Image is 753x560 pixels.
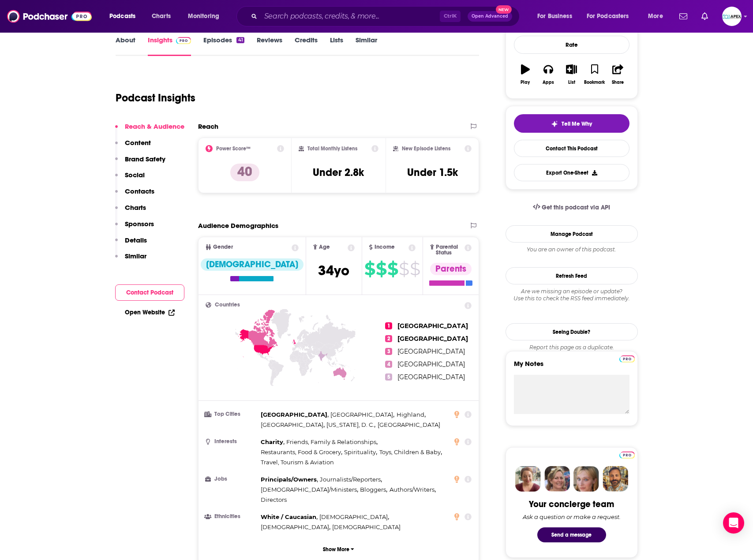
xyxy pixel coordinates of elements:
[506,267,638,284] button: Refresh Feed
[261,448,341,455] span: Restaurants, Food & Grocery
[506,323,638,340] a: Seeing Double?
[430,263,472,275] div: Parents
[543,80,554,85] div: Apps
[261,474,318,485] span: ,
[7,8,92,25] img: Podchaser - Follow, Share and Rate Podcasts
[318,262,349,279] span: 34 yo
[397,335,468,343] span: [GEOGRAPHIC_DATA]
[115,203,146,220] button: Charts
[115,122,184,138] button: Reach & Audience
[115,171,145,187] button: Social
[407,166,458,179] h3: Under 1.5k
[115,252,146,268] button: Similar
[436,244,463,256] span: Parental Status
[261,476,317,483] span: Principals/Owners
[115,138,151,155] button: Content
[188,10,219,22] span: Monitoring
[344,448,376,455] span: Spirituality
[410,262,420,276] span: $
[125,138,151,147] p: Content
[261,437,285,447] span: ,
[573,466,599,492] img: Jules Profile
[544,466,570,492] img: Barbara Profile
[295,36,318,56] a: Credits
[245,6,528,26] div: Search podcasts, credits, & more...
[332,523,401,530] span: [DEMOGRAPHIC_DATA]
[116,91,195,105] h1: Podcast Insights
[698,9,712,24] a: Show notifications dropdown
[397,373,465,381] span: [GEOGRAPHIC_DATA]
[514,359,629,375] label: My Notes
[390,486,435,493] span: Authors/Writers
[584,80,605,85] div: Bookmark
[397,360,465,368] span: [GEOGRAPHIC_DATA]
[581,9,642,23] button: open menu
[514,164,629,181] button: Export One-Sheet
[506,246,638,253] div: You are an owner of this podcast.
[286,438,376,445] span: Friends, Family & Relationships
[648,10,663,22] span: More
[261,485,358,495] span: ,
[722,7,742,26] img: User Profile
[125,171,145,179] p: Social
[148,36,191,56] a: InsightsPodchaser Pro
[203,36,244,56] a: Episodes41
[125,309,175,316] a: Open Website
[385,373,392,381] span: 5
[261,410,329,420] span: ,
[619,450,635,459] a: Pro website
[514,114,629,133] button: tell me why sparkleTell Me Why
[330,36,343,56] a: Lists
[146,9,176,23] a: Charts
[514,140,629,157] a: Contact This Podcast
[261,438,283,445] span: Charity
[261,513,316,520] span: White / Caucasian
[261,421,323,428] span: [GEOGRAPHIC_DATA]
[360,486,386,493] span: Bloggers
[568,80,575,85] div: List
[385,335,392,342] span: 2
[360,485,387,495] span: ,
[562,120,592,127] span: Tell Me Why
[385,348,392,355] span: 3
[515,466,541,492] img: Sydney Profile
[506,225,638,243] a: Manage Podcast
[261,522,330,532] span: ,
[514,36,629,54] div: Rate
[261,9,440,23] input: Search podcasts, credits, & more...
[125,122,184,131] p: Reach & Audience
[537,10,572,22] span: For Business
[319,512,389,522] span: ,
[198,122,218,131] h2: Reach
[330,411,393,418] span: [GEOGRAPHIC_DATA]
[514,59,537,90] button: Play
[531,9,583,23] button: open menu
[176,37,191,44] img: Podchaser Pro
[115,155,165,171] button: Brand Safety
[397,347,465,355] span: [GEOGRAPHIC_DATA]
[385,322,392,329] span: 1
[116,36,135,56] a: About
[402,146,450,152] h2: New Episode Listens
[364,262,375,276] span: $
[320,474,382,485] span: ,
[198,221,278,230] h2: Audience Demographics
[103,9,147,23] button: open menu
[619,452,635,459] img: Podchaser Pro
[723,512,744,534] div: Open Intercom Messenger
[257,36,282,56] a: Reviews
[206,541,472,557] button: Show More
[378,421,440,428] span: [GEOGRAPHIC_DATA]
[125,155,165,163] p: Brand Safety
[537,59,560,90] button: Apps
[319,244,330,250] span: Age
[213,244,233,250] span: Gender
[468,11,512,22] button: Open AdvancedNew
[612,80,624,85] div: Share
[261,447,342,457] span: ,
[109,10,135,22] span: Podcasts
[323,546,349,553] p: Show More
[385,361,392,368] span: 4
[326,420,375,430] span: ,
